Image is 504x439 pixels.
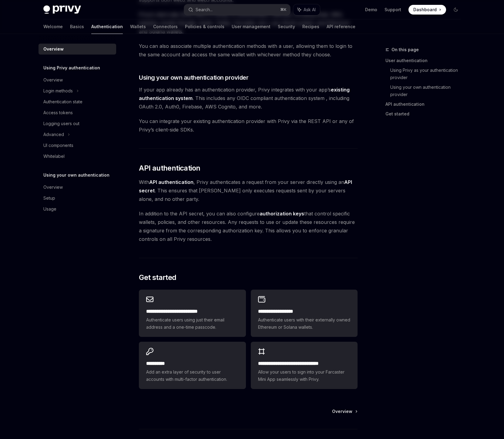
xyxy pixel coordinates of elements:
a: **** *****Add an extra layer of security to user accounts with multi-factor authentication. [139,342,246,389]
a: Get started [385,109,465,119]
span: Dashboard [413,7,437,13]
a: Usage [39,204,116,215]
a: Welcome [43,19,63,34]
span: Allow your users to sign into your Farcaster Mini App seamlessly with Privy. [258,368,350,383]
div: Usage [43,205,56,213]
button: Search...⌘K [184,4,290,15]
div: Search... [196,6,213,13]
span: Authenticate users with their externally owned Ethereum or Solana wallets. [258,316,350,331]
a: Basics [70,19,84,34]
span: ⌘ K [280,7,287,12]
div: Logging users out [43,120,79,127]
span: API authentication [139,163,200,173]
div: Overview [43,184,63,191]
a: API reference [327,19,355,34]
a: Support [385,7,401,13]
div: Advanced [43,131,64,138]
span: Get started [139,273,176,282]
strong: API authentication [149,179,193,185]
a: Wallets [130,19,146,34]
a: **** **** **** ****Authenticate users with their externally owned Ethereum or Solana wallets. [251,290,358,337]
span: You can also associate multiple authentication methods with a user, allowing them to login to the... [139,42,358,59]
a: UI components [39,140,116,151]
div: Overview [43,45,64,53]
a: Connectors [153,19,178,34]
span: You can integrate your existing authentication provider with Privy via the REST API or any of Pri... [139,117,358,134]
span: Authenticate users using just their email address and a one-time passcode. [146,316,238,331]
span: If your app already has an authentication provider, Privy integrates with your app’s . This inclu... [139,85,358,111]
a: Overview [39,182,116,193]
a: User authentication [385,56,465,65]
a: API authentication [385,99,465,109]
button: Ask AI [293,4,320,15]
button: Toggle dark mode [451,5,461,15]
div: Whitelabel [43,153,65,160]
span: In addition to the API secret, you can also configure that control specific wallets, policies, an... [139,209,358,243]
span: With , Privy authenticates a request from your server directly using an . This ensures that [PERS... [139,178,358,203]
a: Access tokens [39,107,116,118]
div: Authentication state [43,98,82,105]
div: Access tokens [43,109,73,116]
img: dark logo [43,5,81,14]
div: Overview [43,76,63,84]
a: Overview [39,75,116,85]
a: Authentication [91,19,123,34]
a: Overview [332,408,357,414]
div: UI components [43,142,73,149]
a: User management [232,19,270,34]
h5: Using Privy authentication [43,64,100,72]
span: Add an extra layer of security to user accounts with multi-factor authentication. [146,368,238,383]
a: Using Privy as your authentication provider [390,65,465,82]
a: Logging users out [39,118,116,129]
a: Dashboard [408,5,446,15]
a: Using your own authentication provider [390,82,465,99]
a: Whitelabel [39,151,116,162]
a: Policies & controls [185,19,224,34]
span: Ask AI [304,7,316,13]
div: Setup [43,195,55,202]
span: Overview [332,408,352,414]
a: Setup [39,193,116,204]
div: Login methods [43,87,73,95]
span: Using your own authentication provider [139,73,248,82]
a: Overview [39,44,116,55]
a: Authentication state [39,96,116,107]
a: Security [278,19,295,34]
h5: Using your own authentication [43,171,109,179]
a: Demo [365,7,377,13]
strong: authorization keys [260,211,304,217]
a: Recipes [302,19,319,34]
span: On this page [391,46,419,53]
